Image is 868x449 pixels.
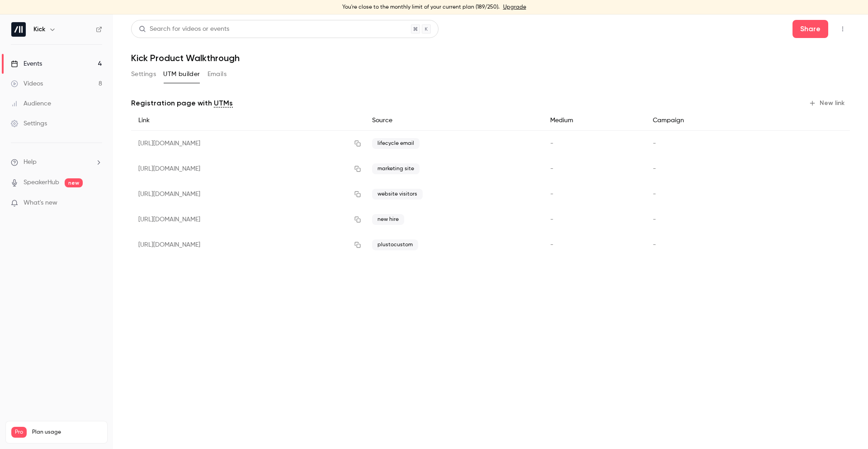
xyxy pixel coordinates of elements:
[543,110,646,131] div: Medium
[11,59,42,68] div: Events
[65,178,83,187] span: new
[550,191,553,197] span: -
[131,110,365,131] div: Link
[131,232,365,258] div: [URL][DOMAIN_NAME]
[653,191,656,197] span: -
[653,166,656,172] span: -
[653,140,656,147] span: -
[11,79,43,88] div: Videos
[33,25,45,34] h6: Kick
[24,178,59,187] a: SpeakerHub
[163,67,200,81] button: UTM builder
[372,214,404,225] span: new hire
[805,96,850,110] button: New link
[11,119,47,128] div: Settings
[32,429,102,436] span: Plan usage
[372,239,418,250] span: plustocustom
[131,207,365,232] div: [URL][DOMAIN_NAME]
[131,67,156,81] button: Settings
[139,24,229,34] div: Search for videos or events
[372,163,420,174] span: marketing site
[208,67,226,81] button: Emails
[372,138,420,149] span: lifecycle email
[131,53,850,63] h1: Kick Product Walkthrough
[646,110,770,131] div: Campaign
[11,158,102,167] li: help-dropdown-opener
[11,427,27,438] span: Pro
[793,20,828,38] button: Share
[131,98,233,109] p: Registration page with
[550,242,553,248] span: -
[653,242,656,248] span: -
[653,216,656,223] span: -
[11,99,51,108] div: Audience
[131,182,365,207] div: [URL][DOMAIN_NAME]
[550,216,553,223] span: -
[550,140,553,147] span: -
[24,198,57,208] span: What's new
[503,4,526,11] a: Upgrade
[365,110,543,131] div: Source
[24,158,37,167] span: Help
[11,22,26,37] img: Kick
[214,98,233,109] a: UTMs
[550,166,553,172] span: -
[372,189,423,200] span: website visitors
[131,156,365,182] div: [URL][DOMAIN_NAME]
[131,131,365,157] div: [URL][DOMAIN_NAME]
